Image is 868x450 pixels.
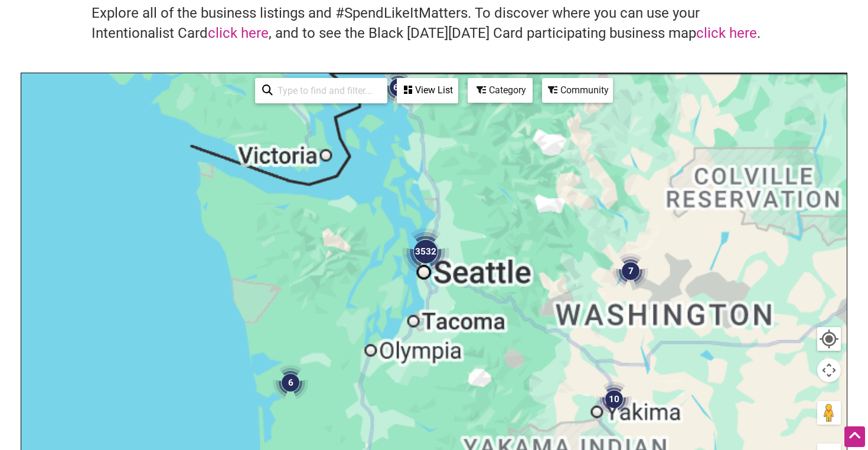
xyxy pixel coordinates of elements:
[255,78,387,103] div: Type to search and filter
[844,426,865,447] div: Scroll Back to Top
[696,25,757,41] a: click here
[273,79,380,102] input: Type to find and filter...
[542,78,613,103] div: Filter by Community
[817,327,841,351] button: Your Location
[92,4,776,43] h4: Explore all of the business listings and #SpendLikeItMatters. To discover where you can use your ...
[613,253,648,289] div: 7
[596,381,632,417] div: 10
[543,79,612,102] div: Community
[468,78,533,103] div: Filter by category
[273,365,308,400] div: 6
[398,79,457,102] div: View List
[817,401,841,425] button: Drag Pegman onto the map to open Street View
[208,25,269,41] a: click here
[817,358,841,382] button: Map camera controls
[397,78,458,103] div: See a list of the visible businesses
[469,79,531,102] div: Category
[402,228,449,275] div: 3532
